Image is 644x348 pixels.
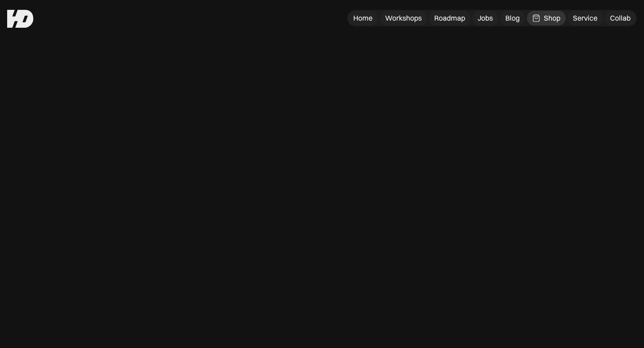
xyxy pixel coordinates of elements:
div: Shop [544,13,560,23]
div: Service [573,13,597,23]
div: Home [353,13,373,23]
a: Service [568,11,603,25]
div: Collab [610,13,631,23]
a: Blog [500,11,525,25]
a: Home [348,11,378,25]
div: Blog [505,13,520,23]
div: Workshops [385,13,422,23]
a: Shop [527,11,566,25]
a: Jobs [472,11,498,25]
div: Roadmap [434,13,465,23]
div: Jobs [478,13,493,23]
a: Roadmap [429,11,470,25]
a: Collab [605,11,636,25]
a: Workshops [380,11,427,25]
